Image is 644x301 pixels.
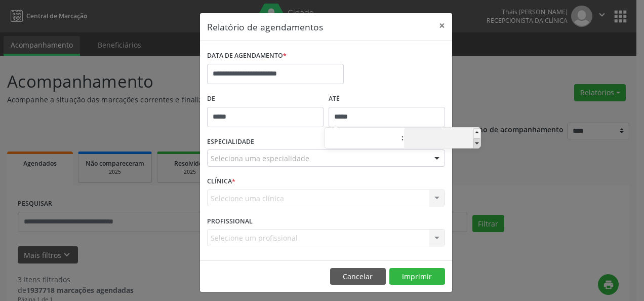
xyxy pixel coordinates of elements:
[207,174,235,190] label: CLÍNICA
[211,153,309,164] span: Seleciona uma especialidade
[207,48,287,64] label: DATA DE AGENDAMENTO
[325,129,401,149] input: Hour
[401,128,404,148] span: :
[207,213,253,229] label: PROFISSIONAL
[207,134,254,150] label: ESPECIALIDADE
[207,20,323,33] h5: Relatório de agendamentos
[432,13,452,38] button: Close
[330,268,386,285] button: Cancelar
[389,268,445,285] button: Imprimir
[404,129,480,149] input: Minute
[329,91,445,107] label: ATÉ
[207,91,324,107] label: De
